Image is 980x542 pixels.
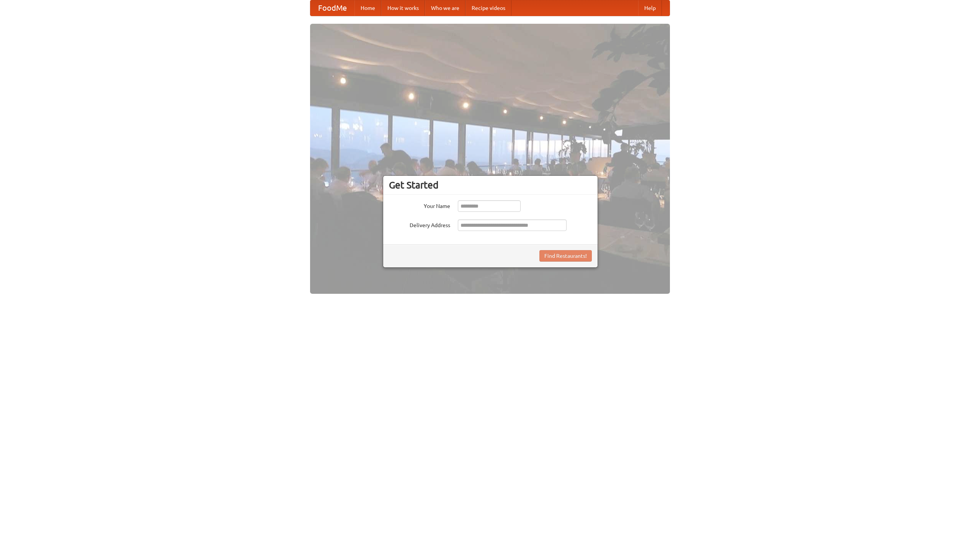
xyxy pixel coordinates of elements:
a: Help [638,0,662,16]
a: Who we are [425,0,465,16]
a: Home [354,0,381,16]
a: How it works [381,0,425,16]
a: FoodMe [310,0,354,16]
label: Delivery Address [389,219,450,229]
a: Recipe videos [465,0,511,16]
label: Your Name [389,200,450,210]
button: Find Restaurants! [539,250,592,262]
h3: Get Started [389,179,592,191]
